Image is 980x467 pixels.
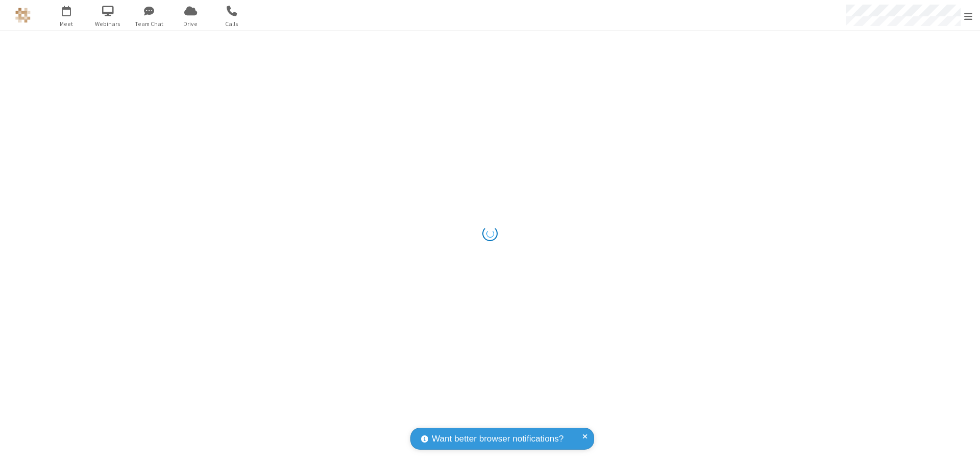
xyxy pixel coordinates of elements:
[47,19,86,29] span: Meet
[130,19,168,29] span: Team Chat
[15,8,31,23] img: QA Selenium DO NOT DELETE OR CHANGE
[171,19,210,29] span: Drive
[432,432,563,446] span: Want better browser notifications?
[213,19,251,29] span: Calls
[89,19,127,29] span: Webinars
